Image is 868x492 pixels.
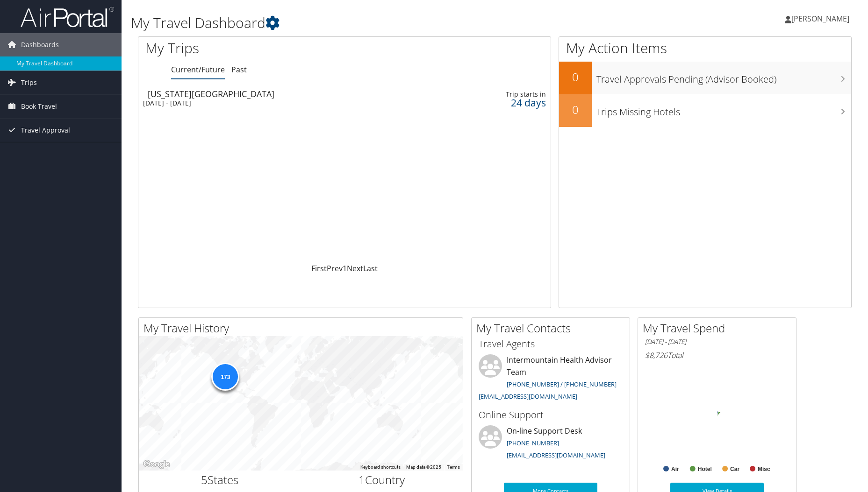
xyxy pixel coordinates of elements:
[347,263,363,274] a: Next
[145,38,372,58] h1: My Trips
[791,14,849,24] span: [PERSON_NAME]
[21,6,114,28] img: airportal-logo.png
[559,38,852,58] h1: My Action Items
[308,472,456,488] h2: Country
[758,466,770,472] text: Misc
[406,464,441,470] span: Map data ©2025
[21,71,37,94] span: Trips
[645,350,667,360] span: $8,726
[559,102,592,118] h2: 0
[211,363,239,391] div: 173
[596,101,852,119] h3: Trips Missing Hotels
[596,68,852,86] h3: Travel Approvals Pending (Advisor Booked)
[479,408,623,422] h3: Online Support
[21,119,70,142] span: Travel Approval
[171,64,225,75] a: Current/Future
[447,464,460,470] a: Terms (opens in new tab)
[231,64,247,75] a: Past
[730,466,739,472] text: Car
[479,392,577,401] a: [EMAIL_ADDRESS][DOMAIN_NAME]
[143,320,463,336] h2: My Travel History
[698,466,712,472] text: Hotel
[363,263,378,274] a: Last
[21,33,59,56] span: Dashboards
[143,99,397,107] div: [DATE] - [DATE]
[146,472,294,488] h2: States
[21,95,57,118] span: Book Travel
[479,337,623,351] h3: Travel Agents
[474,425,627,464] li: On-line Support Desk
[131,13,616,33] h1: My Travel Dashboard
[360,464,401,471] button: Keyboard shortcuts
[643,320,796,336] h2: My Travel Spend
[311,263,327,274] a: First
[671,466,679,472] text: Air
[359,472,365,487] span: 1
[141,458,172,471] img: Google
[141,458,172,471] a: Open this area in Google Maps (opens a new window)
[645,337,789,346] h6: [DATE] - [DATE]
[785,5,859,33] a: [PERSON_NAME]
[343,263,347,274] a: 1
[327,263,343,274] a: Prev
[645,350,789,360] h6: Total
[507,439,559,447] a: [PHONE_NUMBER]
[474,354,627,404] li: Intermountain Health Advisor Team
[559,62,852,94] a: 0Travel Approvals Pending (Advisor Booked)
[453,98,546,107] div: 24 days
[507,380,617,388] a: [PHONE_NUMBER] / [PHONE_NUMBER]
[453,90,546,98] div: Trip starts in
[559,94,852,127] a: 0Trips Missing Hotels
[507,451,605,459] a: [EMAIL_ADDRESS][DOMAIN_NAME]
[148,90,402,98] div: [US_STATE][GEOGRAPHIC_DATA]
[559,69,592,85] h2: 0
[201,472,208,487] span: 5
[476,320,630,336] h2: My Travel Contacts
